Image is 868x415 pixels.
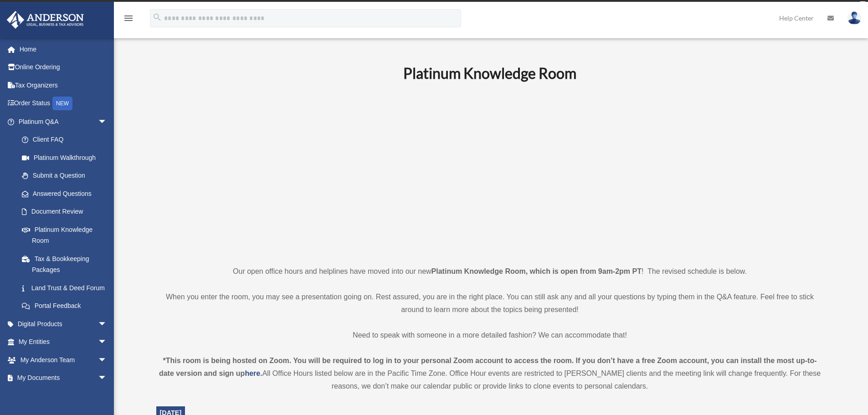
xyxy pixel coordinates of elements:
a: here [245,369,260,377]
b: Platinum Knowledge Room [403,64,576,82]
a: Tax & Bookkeeping Packages [13,250,121,279]
a: Home [6,40,121,58]
a: Portal Feedback [13,297,121,315]
p: When you enter the room, you may see a presentation going on. Rest assured, you are in the right ... [156,291,824,316]
img: Anderson Advisors Platinum Portal [4,11,87,29]
a: Document Review [13,203,121,221]
a: My Entitiesarrow_drop_down [6,333,121,351]
a: My Documentsarrow_drop_down [6,369,121,387]
a: Platinum Knowledge Room [13,220,116,250]
a: Platinum Walkthrough [13,149,121,167]
div: close [860,1,866,7]
span: arrow_drop_down [98,113,116,131]
span: arrow_drop_down [98,333,116,352]
strong: *This room is being hosted on Zoom. You will be required to log in to your personal Zoom account ... [159,357,817,377]
a: Submit a Question [13,167,121,185]
div: All Office Hours listed below are in the Pacific Time Zone. Office Hour events are restricted to ... [156,354,824,393]
p: Need to speak with someone in a more detailed fashion? We can accommodate that! [156,329,824,342]
strong: . [260,369,262,377]
p: Our open office hours and helplines have moved into our new ! The revised schedule is below. [156,265,824,278]
a: Tax Organizers [6,76,121,94]
a: Answered Questions [13,184,121,203]
i: search [152,12,162,22]
a: My Anderson Teamarrow_drop_down [6,351,121,369]
strong: Platinum Knowledge Room, which is open from 9am-2pm PT [431,267,642,275]
span: arrow_drop_down [98,369,116,388]
i: menu [123,13,134,24]
a: menu [123,16,134,24]
a: Client FAQ [13,131,121,149]
a: Order StatusNEW [6,94,121,113]
a: Platinum Q&Aarrow_drop_down [6,113,121,131]
a: Land Trust & Deed Forum [13,279,121,297]
div: NEW [52,97,72,110]
a: Online Ordering [6,58,121,77]
span: arrow_drop_down [98,351,116,369]
iframe: 231110_Toby_KnowledgeRoom [353,94,627,248]
img: User Pic [847,11,861,25]
span: arrow_drop_down [98,315,116,333]
a: Digital Productsarrow_drop_down [6,315,121,333]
